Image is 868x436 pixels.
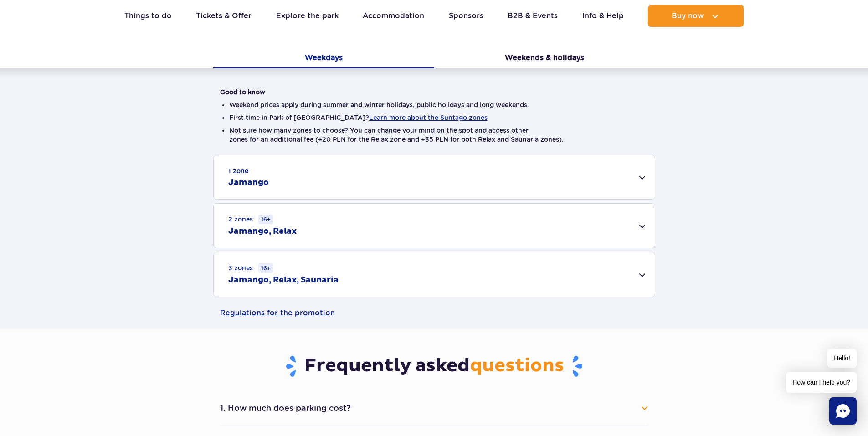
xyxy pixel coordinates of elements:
small: 2 zones [228,215,273,224]
a: Sponsors [449,5,483,27]
a: Info & Help [582,5,624,27]
a: Explore the park [276,5,339,27]
a: Accommodation [363,5,424,27]
strong: Good to know [220,88,265,96]
small: 1 zone [228,166,248,175]
a: B2B & Events [508,5,558,27]
button: Weekends & holidays [434,49,655,68]
small: 3 zones [228,263,273,273]
button: Weekdays [213,49,434,68]
button: Buy now [648,5,744,27]
button: 1. How much does parking cost? [220,398,648,418]
h3: Frequently asked [220,354,648,378]
a: Things to do [124,5,172,27]
h2: Jamango, Relax [228,226,297,237]
li: Not sure how many zones to choose? You can change your mind on the spot and access other zones fo... [229,126,639,144]
div: Chat [829,397,857,425]
h2: Jamango [228,177,269,188]
span: Hello! [827,349,857,368]
small: 16+ [258,263,273,273]
a: Tickets & Offer [196,5,252,27]
li: First time in Park of [GEOGRAPHIC_DATA]? [229,113,639,122]
span: How can I help you? [786,372,857,393]
span: Buy now [672,12,704,20]
li: Weekend prices apply during summer and winter holidays, public holidays and long weekends. [229,100,639,109]
a: Regulations for the promotion [220,297,648,329]
h2: Jamango, Relax, Saunaria [228,275,339,286]
span: questions [470,354,564,377]
small: 16+ [258,215,273,224]
button: Learn more about the Suntago zones [369,114,488,121]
